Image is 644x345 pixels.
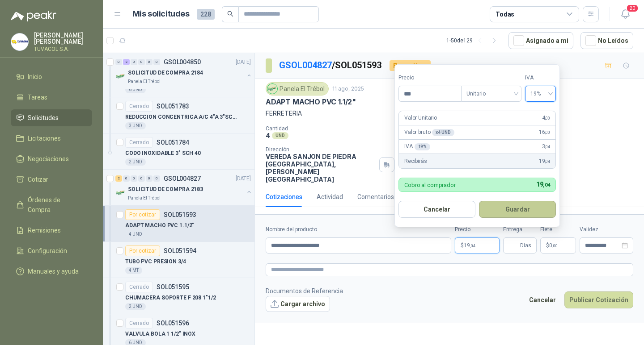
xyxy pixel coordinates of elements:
[266,296,330,312] button: Cargar archivo
[128,69,203,77] p: SOLICITUD DE COMPRA 2184
[138,175,145,182] div: 0
[227,11,233,17] span: search
[125,158,146,166] div: 2 UND
[11,33,28,50] img: Company Logo
[479,201,556,218] button: Guardar
[398,201,475,218] button: Cancelar
[164,59,201,65] p: GSOL004850
[28,154,69,164] span: Negociaciones
[164,248,196,254] p: SOL051594
[11,263,92,280] a: Manuales y ayuda
[128,78,161,85] p: Panela El Trébol
[11,109,92,126] a: Solicitudes
[131,175,137,182] div: 0
[546,243,549,248] span: $
[266,132,270,139] p: 4
[28,133,61,143] span: Licitaciones
[125,113,237,121] p: REDUCCION CONCENTRICA A/C 4"A 3"SCH40
[536,181,550,188] span: 19
[11,89,92,106] a: Tareas
[508,32,573,49] button: Asignado a mi
[580,32,633,49] button: No Leídos
[542,142,550,151] span: 3
[266,125,394,132] p: Cantidad
[525,74,556,82] label: IVA
[266,225,451,234] label: Nombre del producto
[466,87,516,100] span: Unitario
[279,58,382,72] p: / SOL051593
[520,238,531,253] span: Días
[545,116,550,121] span: ,00
[197,9,215,20] span: 228
[28,113,59,123] span: Solicitudes
[266,146,376,153] p: Dirección
[28,266,79,276] span: Manuales y ayuda
[103,242,254,278] a: Por cotizarSOL051594TUBO PVC PRESION 3/44 MT
[146,175,153,182] div: 0
[539,157,550,166] span: 19
[128,195,161,202] p: Panela El Trébol
[543,182,550,188] span: ,04
[11,68,92,85] a: Inicio
[132,8,190,21] h1: Mis solicitudes
[266,192,302,202] div: Cotizaciones
[455,237,500,254] p: $19,04
[539,128,550,137] span: 16
[103,97,254,133] a: CerradoSOL051783REDUCCION CONCENTRICA A/C 4"A 3"SCH403 UND
[28,195,84,215] span: Órdenes de Compra
[164,175,201,182] p: GSOL004827
[157,103,189,109] p: SOL051783
[404,114,437,122] p: Valor Unitario
[464,243,475,248] span: 19
[317,192,343,202] div: Actividad
[34,32,92,45] p: [PERSON_NAME] [PERSON_NAME]
[266,153,376,183] p: VEREDA SANJON DE PIEDRA [GEOGRAPHIC_DATA] , [PERSON_NAME][GEOGRAPHIC_DATA]
[404,128,454,137] p: Valor bruto
[545,130,550,135] span: ,00
[115,173,253,202] a: 2 0 0 0 0 0 GSOL004827[DATE] Company LogoSOLICITUD DE COMPRA 2183Panela El Trébol
[125,231,146,238] div: 4 UND
[125,258,186,266] p: TUBO PVC PRESION 3/4
[123,59,130,65] div: 2
[446,33,501,48] div: 1 - 50 de 129
[626,4,639,12] span: 20
[11,222,92,239] a: Remisiones
[138,59,145,65] div: 0
[28,225,61,235] span: Remisiones
[279,60,332,71] a: GSOL004827
[390,60,431,71] div: Por cotizar
[432,129,454,136] div: x 4 UND
[34,46,92,52] p: TUVACOL S.A.
[115,59,122,65] div: 0
[496,9,514,19] div: Todas
[266,82,329,96] div: Panela El Trébol
[11,150,92,167] a: Negociaciones
[540,237,576,254] p: $ 0,00
[267,84,277,94] img: Company Logo
[357,192,394,202] div: Comentarios
[503,225,537,234] label: Entrega
[404,142,430,151] p: IVA
[164,212,196,218] p: SOL051593
[266,97,356,107] p: ADAPT MACHO PVC 1.1/2"
[28,246,67,256] span: Configuración
[125,330,195,338] p: VALVULA BOLA 1 1/2" INOX
[332,85,364,93] p: 11 ago, 2025
[398,74,461,82] label: Precio
[125,221,194,230] p: ADAPT MACHO PVC 1.1/2"
[123,175,130,182] div: 0
[125,267,142,274] div: 4 MT
[115,175,122,182] div: 2
[103,278,254,314] a: CerradoSOL051595CHUMACERA SOPORTE F 208 1"1/22 UND
[272,132,288,139] div: UND
[153,175,160,182] div: 0
[415,143,431,150] div: 19 %
[103,133,254,170] a: CerradoSOL051784CODO INOXIDABLE 3" SCH 402 UND
[125,137,153,148] div: Cerrado
[146,59,153,65] div: 0
[236,58,251,67] p: [DATE]
[580,225,633,234] label: Validez
[125,209,160,220] div: Por cotizar
[236,175,251,183] p: [DATE]
[404,182,456,188] p: Cobro al comprador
